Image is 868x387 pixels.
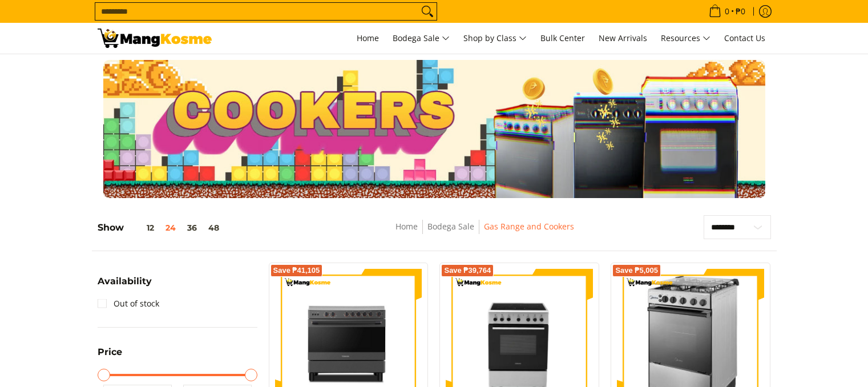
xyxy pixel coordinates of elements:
span: Price [98,348,122,357]
span: Resources [661,31,710,46]
span: Bulk Center [540,33,585,43]
a: Home [395,221,418,232]
a: Out of stock [98,295,159,313]
a: Bodega Sale [387,23,455,54]
span: Home [357,33,379,43]
span: Availability [98,277,152,286]
span: Bodega Sale [393,31,450,46]
summary: Open [98,348,122,365]
span: Shop by Class [463,31,527,46]
a: Bodega Sale [427,221,474,232]
button: 36 [181,223,203,232]
a: Home [351,23,385,54]
h5: Show [98,222,225,233]
nav: Breadcrumbs [314,220,656,245]
a: Contact Us [718,23,771,54]
span: • [705,5,749,18]
a: Shop by Class [458,23,532,54]
span: Save ₱5,005 [615,267,658,274]
summary: Open [98,277,152,295]
a: New Arrivals [593,23,653,54]
span: Save ₱39,764 [444,267,491,274]
button: 24 [160,223,181,232]
a: Bulk Center [535,23,591,54]
a: Gas Range and Cookers [484,221,574,232]
button: 48 [203,223,225,232]
button: 12 [124,223,160,232]
span: Save ₱41,105 [273,267,320,274]
span: Contact Us [724,33,765,43]
span: ₱0 [734,7,747,15]
img: Gas Cookers &amp; Rangehood l Mang Kosme: Home Appliances Warehouse Sale [98,29,212,48]
a: Resources [655,23,716,54]
span: 0 [723,7,731,15]
button: Search [418,3,437,20]
span: New Arrivals [599,33,647,43]
nav: Main Menu [223,23,771,54]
